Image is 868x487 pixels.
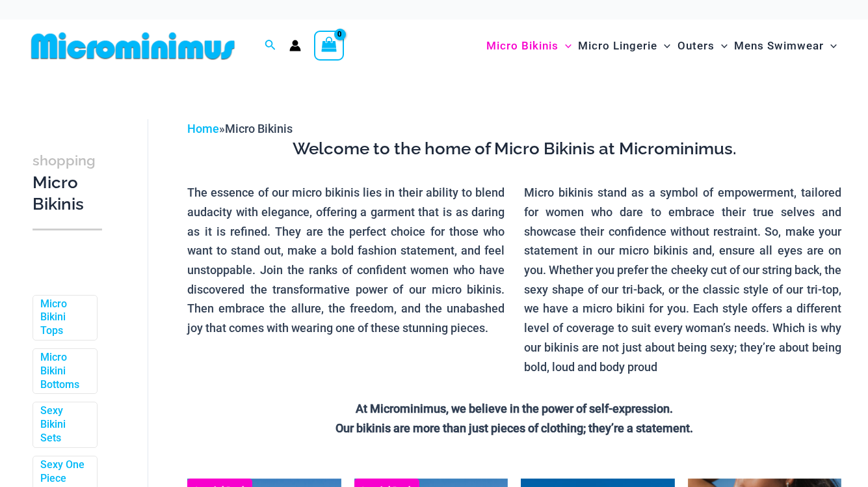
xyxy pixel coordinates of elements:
span: Outers [677,29,715,63]
span: Mens Swimwear [734,29,824,63]
a: Sexy Bikini Sets [40,404,87,445]
h3: Welcome to the home of Micro Bikinis at Microminimus. [187,138,841,160]
strong: At Microminimus, we believe in the power of self-expression. [356,402,673,415]
p: Micro bikinis stand as a symbol of empowerment, tailored for women who dare to embrace their true... [524,183,841,376]
span: shopping [33,152,96,169]
a: Micro Bikini Tops [40,298,87,338]
span: Menu Toggle [715,29,728,63]
strong: Our bikinis are more than just pieces of clothing; they’re a statement. [335,421,693,435]
a: Mens SwimwearMenu ToggleMenu Toggle [731,26,840,66]
span: » [187,122,293,135]
a: Micro Bikini Bottoms [40,351,87,391]
span: Menu Toggle [657,29,670,63]
a: Search icon link [265,38,276,54]
a: Micro BikinisMenu ToggleMenu Toggle [483,26,575,66]
p: The essence of our micro bikinis lies in their ability to blend audacity with elegance, offering ... [187,183,505,338]
h3: Micro Bikinis [33,149,102,216]
a: View Shopping Cart, empty [314,31,344,61]
span: Micro Lingerie [578,29,657,63]
span: Menu Toggle [824,29,837,63]
nav: Site Navigation [481,24,842,68]
span: Micro Bikinis [225,122,293,135]
a: Micro LingerieMenu ToggleMenu Toggle [575,26,674,66]
img: MM SHOP LOGO FLAT [26,31,240,61]
a: OutersMenu ToggleMenu Toggle [674,26,731,66]
span: Micro Bikinis [486,29,559,63]
a: Home [187,122,219,135]
a: Account icon link [289,40,301,51]
span: Menu Toggle [559,29,572,63]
